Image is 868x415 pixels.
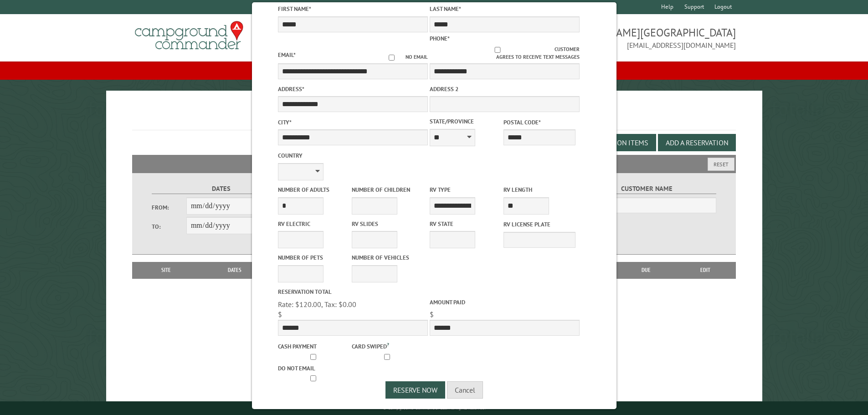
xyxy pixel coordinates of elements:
img: Campground Commander [132,18,246,53]
span: Rate: $120.00, Tax: $0.00 [278,300,356,309]
label: To: [152,222,186,231]
label: No email [378,53,428,61]
label: Customer Name [577,184,716,194]
th: Due [617,262,675,278]
label: Postal Code [503,118,575,127]
label: Address [278,85,428,93]
th: Site [137,262,196,278]
input: Customer agrees to receive text messages [440,47,555,53]
label: Number of Adults [278,185,350,194]
label: Amount paid [430,298,580,307]
th: Dates [196,262,274,278]
button: Cancel [447,381,483,399]
label: Number of Children [352,185,424,194]
label: Address 2 [430,85,580,93]
th: Edit [675,262,736,278]
label: RV State [430,220,502,228]
label: RV Slides [352,220,424,228]
label: Do not email [278,364,350,373]
label: Number of Pets [278,253,350,262]
input: No email [378,55,406,61]
label: Dates [152,184,291,194]
label: First Name [278,5,428,13]
button: Reset [708,158,734,171]
button: Edit Add-on Items [578,134,656,151]
label: Customer agrees to receive text messages [430,46,580,61]
label: RV Type [430,185,502,194]
label: RV License Plate [503,220,575,229]
label: Last Name [430,5,580,13]
button: Add a Reservation [658,134,736,151]
label: Reservation Total [278,287,428,296]
label: Number of Vehicles [352,253,424,262]
label: Phone [430,35,450,42]
label: Cash payment [278,342,350,351]
button: Reserve Now [385,381,445,399]
label: RV Electric [278,220,350,228]
span: $ [278,310,282,319]
span: $ [430,310,434,319]
h1: Reservations [132,105,736,130]
h2: Filters [132,155,736,172]
label: State/Province [430,117,502,126]
label: Email [278,51,296,59]
label: City [278,118,428,127]
label: Country [278,151,428,160]
small: © Campground Commander LLC. All rights reserved. [383,405,486,411]
label: From: [152,203,186,212]
label: Card swiped [352,341,424,351]
label: RV Length [503,185,575,194]
a: ? [387,341,389,348]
